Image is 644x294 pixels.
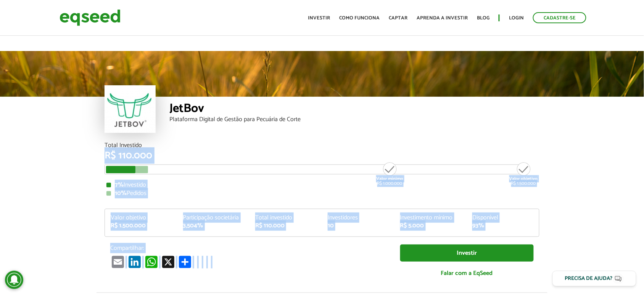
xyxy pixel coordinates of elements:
a: LinkedIn [127,256,142,268]
div: Total investido [255,215,316,221]
a: Email [110,256,126,268]
div: R$ 110.000 [255,223,316,229]
a: Compartilhar [177,256,193,268]
div: Total Investido [105,142,539,149]
strong: 7% [115,180,124,190]
img: EqSeed [60,8,121,28]
strong: Valor objetivo [509,175,538,182]
a: Investir [400,244,534,262]
strong: 10% [115,188,127,198]
div: 10 [328,223,389,229]
a: Falar com a EqSeed [400,265,534,281]
div: Investido [106,182,538,188]
div: Disponível [472,215,533,221]
a: Cadastre-se [533,12,586,23]
div: 93% [472,223,533,229]
p: Compartilhar: [110,244,389,252]
a: WhatsApp [144,256,159,268]
div: R$ 5.000 [400,223,461,229]
div: Pedidos [106,190,538,197]
a: Investir [308,16,330,21]
a: Aprenda a investir [417,16,468,21]
div: R$ 1.000.000 [375,161,404,186]
a: Blog [477,16,489,21]
div: R$ 1.500.000 [111,223,172,229]
div: Participação societária [183,215,244,221]
div: R$ 1.500.000 [509,161,538,186]
div: JetBov [169,102,539,117]
a: Como funciona [339,16,380,21]
div: Plataforma Digital de Gestão para Pecuária de Corte [169,117,539,123]
div: Valor objetivo [111,215,172,221]
a: Login [509,16,524,21]
div: R$ 110.000 [105,151,539,161]
strong: Valor mínimo [376,175,403,182]
a: X [161,256,176,268]
a: Captar [389,16,407,21]
div: Investimento mínimo [400,215,461,221]
div: Investidores [328,215,389,221]
div: 3,504% [183,223,244,229]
